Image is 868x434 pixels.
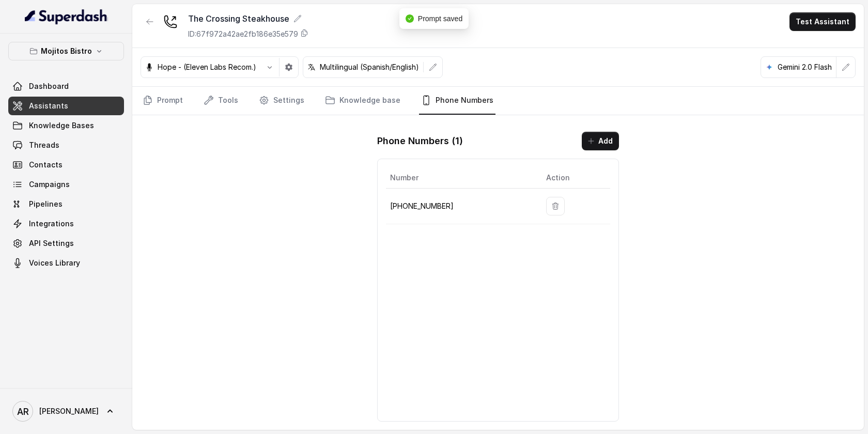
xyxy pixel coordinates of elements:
[29,140,59,150] span: Threads
[789,12,856,31] button: Test Assistant
[17,406,29,417] text: AR
[8,195,124,213] a: Pipelines
[29,101,68,111] span: Assistants
[419,87,495,115] a: Phone Numbers
[778,62,832,72] p: Gemini 2.0 Flash
[8,397,124,426] a: [PERSON_NAME]
[29,238,74,249] span: API Settings
[390,200,530,212] p: [PHONE_NUMBER]
[8,42,124,60] button: Mojitos Bistro
[765,63,773,71] svg: google logo
[29,219,74,229] span: Integrations
[8,175,124,194] a: Campaigns
[158,62,256,72] p: Hope - (Eleven Labs Recom.)
[8,254,124,272] a: Voices Library
[29,199,63,209] span: Pipelines
[257,87,306,115] a: Settings
[406,14,414,23] span: check-circle
[320,62,419,72] p: Multilingual (Spanish/English)
[29,120,94,131] span: Knowledge Bases
[386,167,538,189] th: Number
[141,87,856,115] nav: Tabs
[188,12,308,25] div: The Crossing Steakhouse
[29,81,69,91] span: Dashboard
[582,132,619,150] button: Add
[8,116,124,135] a: Knowledge Bases
[29,160,63,170] span: Contacts
[188,29,298,39] p: ID: 67f972a42ae2fb186e35e579
[8,156,124,174] a: Contacts
[41,45,92,57] p: Mojitos Bistro
[29,258,80,268] span: Voices Library
[202,87,240,115] a: Tools
[29,179,70,190] span: Campaigns
[8,77,124,96] a: Dashboard
[8,97,124,115] a: Assistants
[25,8,108,25] img: light.svg
[418,14,462,23] span: Prompt saved
[141,87,185,115] a: Prompt
[8,214,124,233] a: Integrations
[538,167,610,189] th: Action
[323,87,402,115] a: Knowledge base
[8,136,124,154] a: Threads
[8,234,124,253] a: API Settings
[377,133,463,149] h1: Phone Numbers ( 1 )
[39,406,99,416] span: [PERSON_NAME]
